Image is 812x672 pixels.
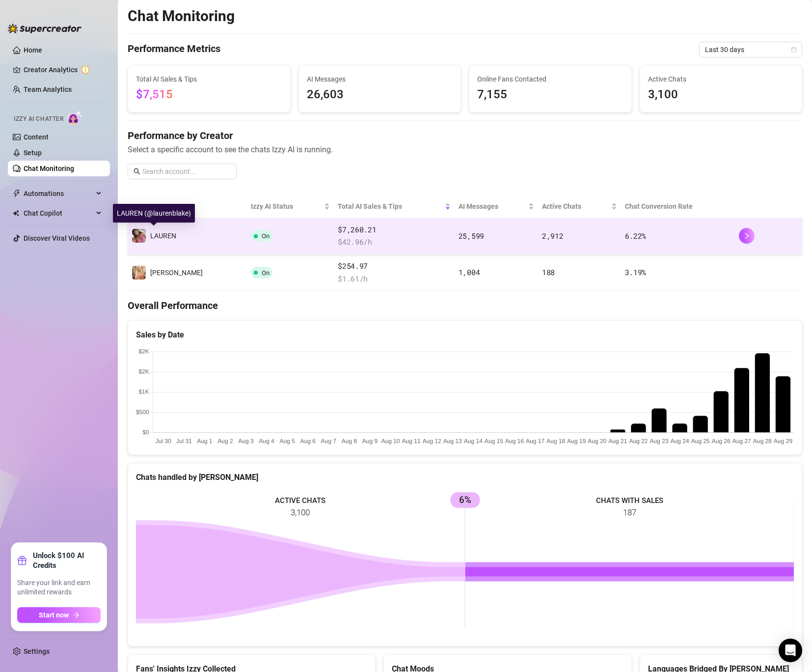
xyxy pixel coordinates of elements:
span: 3,100 [648,85,794,104]
span: 2,912 [542,231,564,241]
button: Start nowarrow-right [17,607,101,623]
span: 188 [542,267,555,277]
span: Online Fans Contacted [477,74,623,84]
span: thunderbolt [13,190,21,197]
span: right [743,232,750,239]
a: Chat Monitoring [24,165,74,172]
span: Chat Copilot [24,205,93,221]
h4: Performance by Creator [128,129,802,142]
th: Active Chats [538,195,621,218]
span: arrow-right [73,612,80,618]
span: gift [17,556,27,565]
span: $7,515 [136,87,173,101]
a: Creator Analytics exclamation-circle [24,62,102,78]
span: Last 30 days [705,42,796,57]
span: On [262,269,270,277]
span: calendar [791,47,797,53]
img: Chat Copilot [13,210,19,217]
span: $7,260.21 [338,224,451,236]
input: Search account... [142,166,231,177]
h2: Chat Monitoring [128,7,235,26]
span: $ 42.96 /h [338,236,451,248]
span: On [262,232,270,240]
th: Total AI Sales & Tips [334,195,455,218]
span: Automations [24,186,93,201]
strong: Unlock $100 AI Credits [33,551,101,570]
th: Creator [128,195,247,218]
span: Active Chats [648,74,794,84]
span: ️‍LAUREN [150,232,176,240]
span: 6.22 % [625,231,647,241]
span: $ 1.61 /h [338,273,451,285]
img: ️‍LAUREN [132,229,146,243]
span: Share your link and earn unlimited rewards [17,578,101,597]
span: Start now [39,611,69,619]
span: 7,155 [477,85,623,104]
div: Open Intercom Messenger [779,639,802,662]
span: AI Messages [459,201,526,212]
span: 3.19 % [625,267,647,277]
a: Setup [24,149,42,157]
h4: Performance Metrics [128,42,220,57]
div: ️‍LAUREN (@laurenblake) [113,204,195,223]
img: logo-BBDzfeDw.svg [8,24,81,33]
th: Chat Conversion Rate [621,195,735,218]
span: $254.97 [338,260,451,272]
span: Select a specific account to see the chats Izzy AI is running. [128,143,802,156]
span: Total AI Sales & Tips [136,74,282,84]
span: Total AI Sales & Tips [338,201,443,212]
h4: Overall Performance [128,299,802,312]
a: Settings [24,647,50,655]
a: Team Analytics [24,85,72,93]
span: search [134,168,140,175]
span: Active Chats [542,201,609,212]
img: AI Chatter [67,111,82,125]
a: Content [24,133,49,141]
span: 1,004 [459,267,480,277]
th: Izzy AI Status [247,195,334,218]
a: Discover Viral Videos [24,234,90,242]
span: 25,599 [459,231,484,241]
span: [PERSON_NAME] [150,269,203,277]
span: AI Messages [307,74,453,84]
button: right [739,228,755,244]
div: Sales by Date [136,329,794,341]
span: 26,603 [307,85,453,104]
th: AI Messages [455,195,538,218]
span: Izzy AI Status [251,201,323,212]
img: Anthia [132,266,146,280]
span: Izzy AI Chatter [14,114,63,124]
a: Home [24,46,42,54]
div: Chats handled by [PERSON_NAME] [136,471,794,483]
